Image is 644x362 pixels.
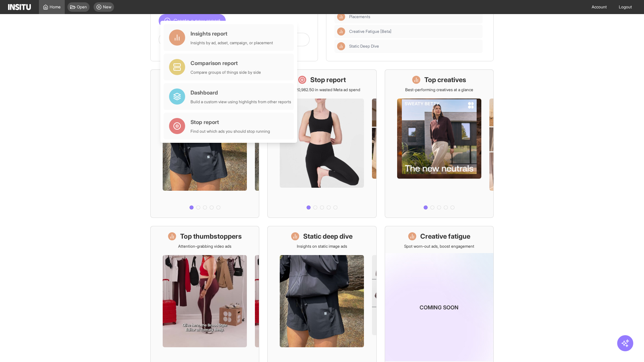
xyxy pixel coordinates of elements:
[191,59,261,67] div: Comparison report
[173,17,220,25] span: Create a new report
[337,27,345,36] div: Insights
[191,88,291,97] div: Dashboard
[8,4,31,10] img: Logo
[303,232,353,241] h1: Static deep dive
[349,29,391,34] span: Creative Fatigue [Beta]
[150,69,259,218] a: What's live nowSee all active ads instantly
[103,4,111,10] span: New
[349,14,480,19] span: Placements
[337,42,345,50] div: Insights
[297,244,347,249] p: Insights on static image ads
[178,244,231,249] p: Attention-grabbing video ads
[283,87,360,93] p: Save £20,982.50 in wasted Meta ad spend
[310,75,346,84] h1: Stop report
[405,87,473,93] p: Best-performing creatives at a glance
[349,44,480,49] span: Static Deep Dive
[191,118,270,126] div: Stop report
[191,99,291,105] div: Build a custom view using highlights from other reports
[191,29,273,38] div: Insights report
[349,44,379,49] span: Static Deep Dive
[77,4,87,10] span: Open
[50,4,61,10] span: Home
[424,75,466,84] h1: Top creatives
[349,14,370,19] span: Placements
[349,29,480,34] span: Creative Fatigue [Beta]
[191,40,273,46] div: Insights by ad, adset, campaign, or placement
[337,13,345,21] div: Insights
[159,14,226,27] button: Create a new report
[180,232,242,241] h1: Top thumbstoppers
[385,69,494,218] a: Top creativesBest-performing creatives at a glance
[191,70,261,75] div: Compare groups of things side by side
[267,69,376,218] a: Stop reportSave £20,982.50 in wasted Meta ad spend
[191,129,270,134] div: Find out which ads you should stop running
